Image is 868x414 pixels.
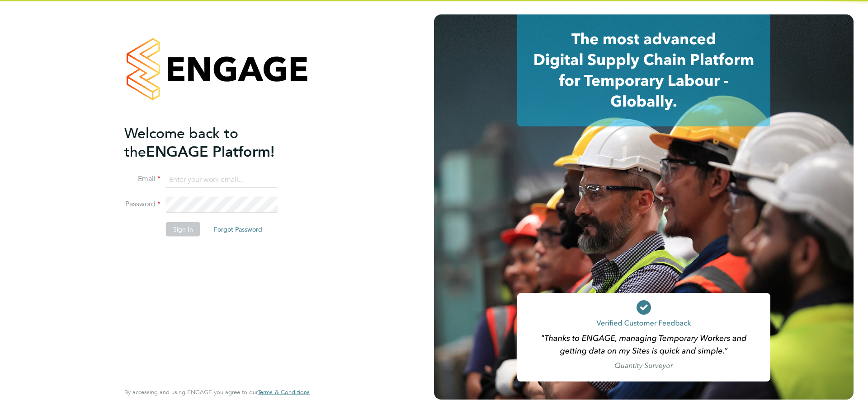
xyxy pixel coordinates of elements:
label: Password [124,200,160,209]
h2: ENGAGE Platform! [124,124,301,161]
input: Enter your work email... [166,172,278,188]
span: Terms & Conditions [258,388,310,396]
button: Forgot Password [207,222,269,237]
button: Sign In [166,222,200,237]
a: Terms & Conditions [258,389,310,396]
span: Welcome back to the [124,124,238,160]
label: Email [124,174,160,184]
span: By accessing and using ENGAGE you agree to our [124,388,310,396]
